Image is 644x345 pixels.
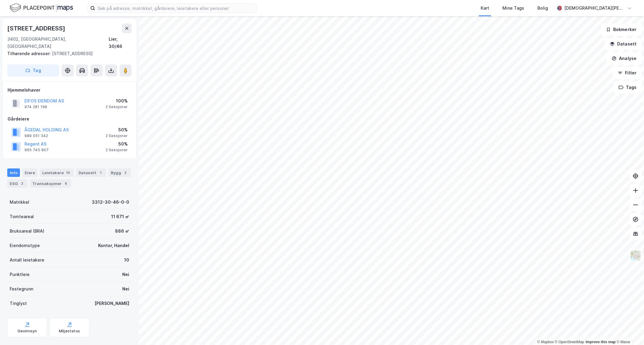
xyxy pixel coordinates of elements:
[7,24,66,33] div: [STREET_ADDRESS]
[76,168,106,177] div: Datasett
[614,316,644,345] iframe: Chat Widget
[613,67,642,79] button: Filter
[106,140,128,148] div: 50%
[92,199,129,206] div: 3312-30-46-0-0
[8,115,131,123] div: Gårdeiere
[7,179,27,188] div: ESG
[481,5,489,12] div: Kart
[537,5,548,12] div: Bolig
[98,170,104,176] div: 1
[614,81,642,93] button: Tags
[564,5,625,12] div: [DEMOGRAPHIC_DATA][PERSON_NAME]
[7,50,127,57] div: [STREET_ADDRESS]
[124,256,129,264] div: 10
[10,3,73,13] img: logo.f888ab2527a4732fd821a326f86c7f29.svg
[24,105,47,109] div: 974 281 198
[10,300,27,307] div: Tinglyst
[122,285,129,293] div: Nei
[10,213,34,220] div: Tomteareal
[106,148,128,152] div: 2 Seksjoner
[63,180,69,187] div: 8
[10,256,44,264] div: Antall leietakere
[555,340,584,344] a: OpenStreetMap
[10,271,30,278] div: Punktleie
[106,126,128,133] div: 50%
[19,180,25,187] div: 2
[22,168,37,177] div: Eiere
[24,148,49,152] div: 965 745 807
[108,168,131,177] div: Bygg
[109,36,132,50] div: Lier, 30/46
[106,97,128,105] div: 100%
[7,64,59,77] button: Tag
[8,86,131,94] div: Hjemmelshaver
[7,51,52,56] span: Tilhørende adresser:
[111,213,129,220] div: 11 671 ㎡
[122,271,129,278] div: Nei
[122,170,128,176] div: 2
[10,199,29,206] div: Matrikkel
[106,133,128,138] div: 2 Seksjoner
[95,4,256,13] input: Søk på adresse, matrikkel, gårdeiere, leietakere eller personer
[10,285,33,293] div: Festegrunn
[106,105,128,109] div: 2 Seksjoner
[7,168,20,177] div: Info
[630,250,641,261] img: Z
[607,52,642,64] button: Analyse
[10,227,44,235] div: Bruksareal (BRA)
[18,329,37,334] div: Geoinnsyn
[614,316,644,345] div: Kontrollprogram for chat
[65,170,71,176] div: 10
[98,242,129,249] div: Kontor, Handel
[24,133,48,138] div: 989 051 342
[59,329,80,334] div: Miljøstatus
[7,36,109,50] div: 3402, [GEOGRAPHIC_DATA], [GEOGRAPHIC_DATA]
[40,168,74,177] div: Leietakere
[537,340,554,344] a: Mapbox
[502,5,524,12] div: Mine Tags
[10,242,40,249] div: Eiendomstype
[601,24,642,36] button: Bokmerker
[605,38,642,50] button: Datasett
[30,179,71,188] div: Transaksjoner
[586,340,616,344] a: Improve this map
[95,300,129,307] div: [PERSON_NAME]
[115,227,129,235] div: 886 ㎡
